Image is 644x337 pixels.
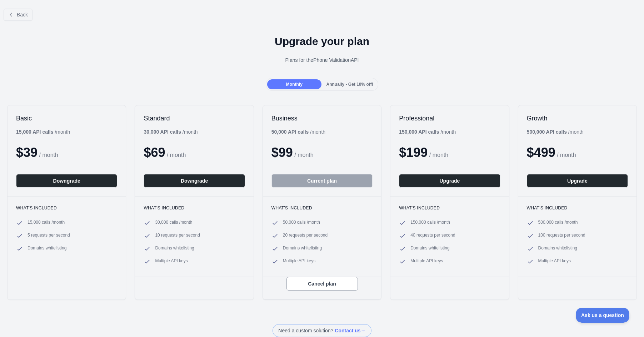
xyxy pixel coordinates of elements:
iframe: Toggle Customer Support [576,308,630,323]
div: / month [399,128,456,135]
div: / month [271,128,325,135]
b: 150,000 API calls [399,129,439,135]
h2: Standard [144,114,245,123]
h2: Business [271,114,373,123]
h2: Professional [399,114,500,123]
b: 50,000 API calls [271,129,309,135]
